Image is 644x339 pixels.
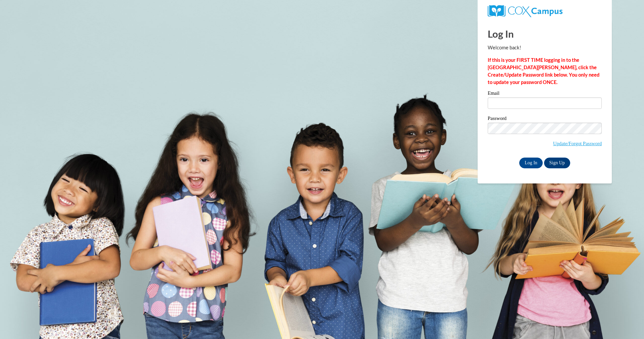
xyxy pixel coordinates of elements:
[519,158,543,168] input: Log In
[488,57,599,85] strong: If this is your FIRST TIME logging in to the [GEOGRAPHIC_DATA][PERSON_NAME], click the Create/Upd...
[488,5,562,17] img: COX Campus
[553,141,602,146] a: Update/Forgot Password
[488,27,602,41] h1: Log In
[488,8,562,13] a: COX Campus
[488,116,602,123] label: Password
[488,91,602,97] label: Email
[488,44,602,51] p: Welcome back!
[544,158,570,168] a: Sign Up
